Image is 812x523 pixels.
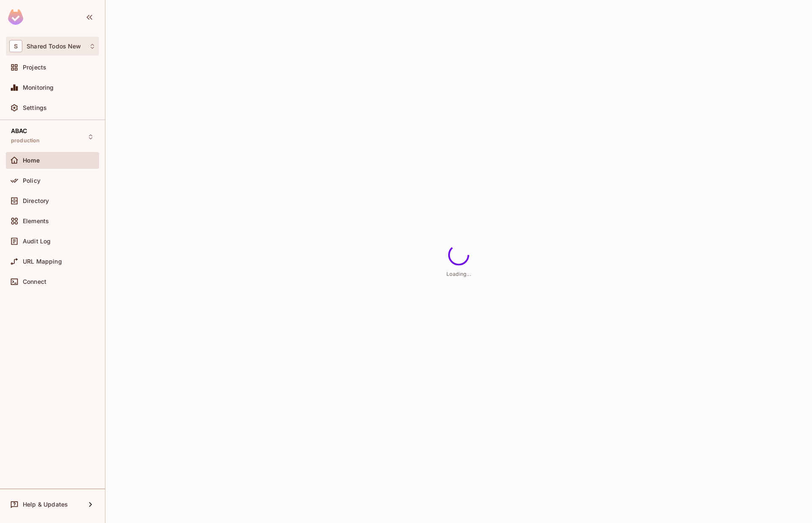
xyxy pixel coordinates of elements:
span: Audit Log [23,238,51,245]
span: Directory [23,197,49,204]
span: production [11,137,40,144]
span: URL Mapping [23,258,62,265]
span: Loading... [446,271,471,277]
span: Connect [23,278,46,285]
span: Settings [23,104,47,111]
img: SReyMgAAAABJRU5ErkJggg== [8,9,23,25]
span: ABAC [11,128,27,134]
span: S [9,40,22,52]
span: Home [23,157,40,164]
span: Help & Updates [23,501,68,508]
span: Workspace: Shared Todos New [27,43,81,50]
span: Monitoring [23,84,54,91]
span: Projects [23,64,46,71]
span: Elements [23,218,49,224]
span: Policy [23,177,40,184]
